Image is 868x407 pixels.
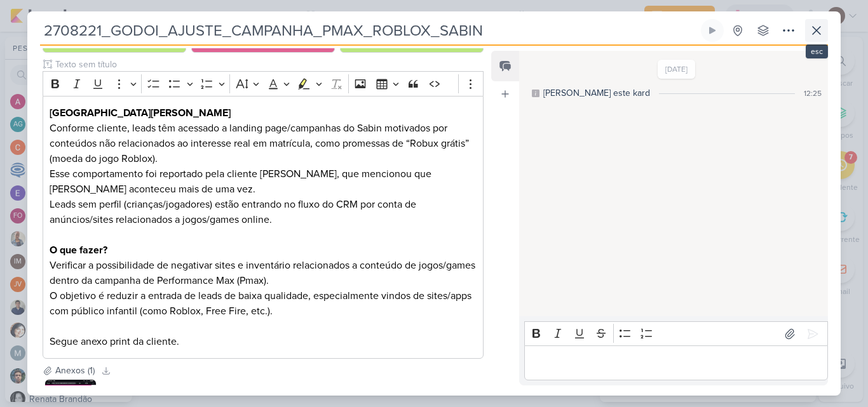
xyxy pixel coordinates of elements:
div: [PERSON_NAME] este kard [543,86,650,100]
p: O objetivo é reduzir a entrada de leads de baixa qualidade, especialmente vindos de sites/apps co... [50,288,477,349]
div: Editor toolbar [524,321,828,346]
p: Leads sem perfil (crianças/jogadores) estão entrando no fluxo do CRM por conta de anúncios/sites ... [50,197,477,243]
div: 12:25 [804,88,822,99]
input: Texto sem título [53,58,484,71]
div: Editor editing area: main [524,345,828,380]
strong: [GEOGRAPHIC_DATA][PERSON_NAME] [50,107,231,119]
div: Editor toolbar [43,71,484,96]
div: esc [806,44,828,58]
div: Anexos (1) [55,364,95,377]
strong: O que fazer? [50,244,107,257]
div: Editor editing area: main [43,96,484,359]
p: Verificar a possibilidade de negativar sites e inventário relacionados a conteúdo de jogos/games ... [50,258,477,288]
p: Conforme cliente, leads têm acessado a landing page/campanhas do Sabin motivados por conteúdos nã... [50,121,477,197]
div: Ligar relógio [707,25,717,36]
input: Kard Sem Título [40,19,698,42]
